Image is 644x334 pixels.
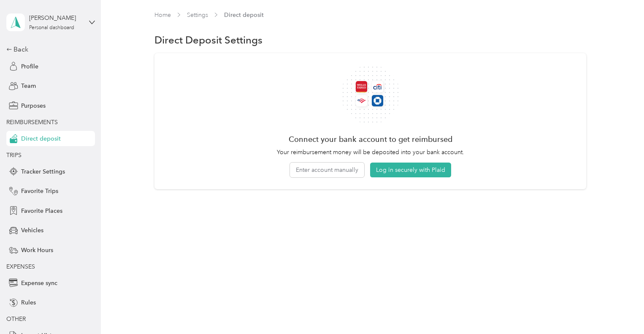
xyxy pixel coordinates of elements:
a: Home [154,11,171,19]
iframe: Everlance-gr Chat Button Frame [597,287,644,334]
div: [PERSON_NAME] [29,14,82,22]
span: Favorite Trips [21,187,58,196]
span: TRIPS [6,152,22,159]
div: Back [6,44,91,54]
span: REIMBURSEMENTS [6,119,58,126]
span: Direct deposit [224,11,264,19]
h1: Direct Deposit Settings [154,35,262,44]
span: EXPENSES [6,263,35,270]
span: Team [21,81,36,90]
span: Profile [21,62,38,71]
button: Enter account manually [290,163,364,177]
button: Log in securely with Plaid [370,163,451,177]
span: Rules [21,298,36,307]
p: Your reimbursement money will be deposited into your bank account. [277,148,464,157]
h2: Connect your bank account to get reimbursed [289,135,452,144]
span: Purposes [21,101,46,110]
span: Expense sync [21,279,57,288]
span: Tracker Settings [21,167,65,176]
span: Vehicles [21,226,43,235]
span: Direct deposit [21,134,61,143]
div: Personal dashboard [29,25,74,30]
span: Favorite Places [21,206,62,215]
a: Settings [187,11,208,19]
img: Banks icons [353,79,387,111]
span: OTHER [6,315,26,323]
span: Work Hours [21,246,53,255]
